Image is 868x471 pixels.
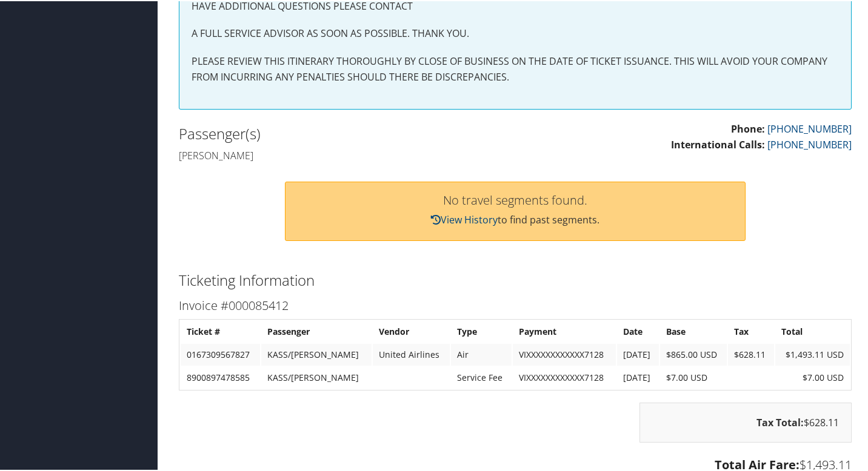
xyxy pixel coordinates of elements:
[775,320,850,341] th: Total
[181,366,260,387] td: 8900897478585
[767,137,852,150] a: [PHONE_NUMBER]
[373,343,450,364] td: United Airlines
[261,343,371,364] td: KASS/[PERSON_NAME]
[181,320,260,341] th: Ticket #
[298,193,733,205] h3: No travel segments found.
[513,366,616,387] td: VIXXXXXXXXXXXX7128
[192,53,839,84] p: PLEASE REVIEW THIS ITINERARY THOROUGHLY BY CLOSE OF BUSINESS ON THE DATE OF TICKET ISSUANCE. THIS...
[660,343,727,364] td: $865.00 USD
[179,148,506,161] h4: [PERSON_NAME]
[179,296,852,313] h3: Invoice #000085412
[617,320,659,341] th: Date
[671,137,765,150] strong: International Calls:
[660,366,727,387] td: $7.00 USD
[298,211,733,227] p: to find past segments.
[179,269,852,289] h2: Ticketing Information
[179,122,506,143] h2: Passenger(s)
[451,366,512,387] td: Service Fee
[513,343,616,364] td: VIXXXXXXXXXXXX7128
[731,121,765,134] strong: Phone:
[451,320,512,341] th: Type
[431,212,498,225] a: View History
[639,401,852,441] div: $628.11
[261,320,371,341] th: Passenger
[192,25,839,41] p: A FULL SERVICE ADVISOR AS SOON AS POSSIBLE. THANK YOU.
[775,343,850,364] td: $1,493.11 USD
[660,320,727,341] th: Base
[513,320,616,341] th: Payment
[261,366,371,387] td: KASS/[PERSON_NAME]
[767,121,852,134] a: [PHONE_NUMBER]
[728,343,774,364] td: $628.11
[617,343,659,364] td: [DATE]
[775,366,850,387] td: $7.00 USD
[451,343,512,364] td: Air
[756,415,804,428] strong: Tax Total:
[181,343,260,364] td: 0167309567827
[373,320,450,341] th: Vendor
[728,320,774,341] th: Tax
[617,366,659,387] td: [DATE]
